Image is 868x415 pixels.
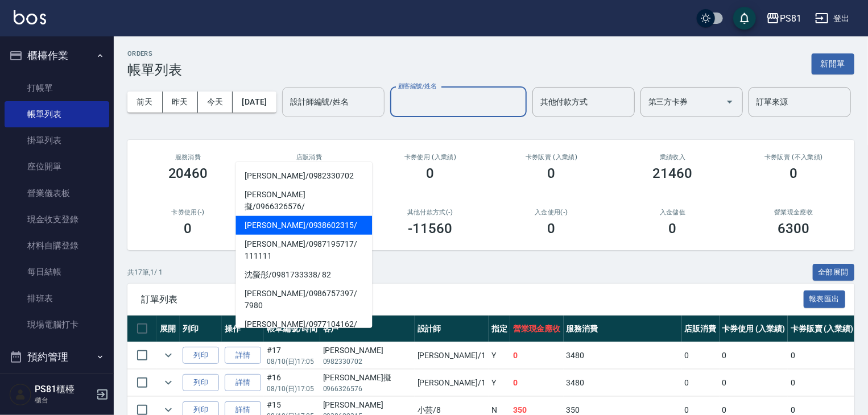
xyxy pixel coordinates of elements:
[5,101,109,127] a: 帳單列表
[323,345,412,356] div: [PERSON_NAME]
[5,41,109,70] button: 櫃檯作業
[489,370,510,396] td: Y
[225,374,261,392] a: 詳情
[811,8,854,29] button: 登出
[510,342,564,369] td: 0
[323,399,412,411] div: [PERSON_NAME]
[489,342,510,369] td: Y
[510,316,564,342] th: 營業現金應收
[323,356,412,367] p: 0982330702
[548,221,556,236] h3: 0
[812,53,854,74] button: 新開單
[183,374,219,392] button: 列印
[235,167,372,185] span: [PERSON_NAME] / 0982330702
[747,209,841,216] h2: 營業現金應收
[160,374,177,391] button: expand row
[682,370,720,396] td: 0
[198,92,233,113] button: 今天
[5,233,109,259] a: 材料自購登錄
[626,209,720,216] h2: 入金儲值
[127,62,182,78] h3: 帳單列表
[804,293,846,304] a: 報表匯出
[262,153,356,161] h2: 店販消費
[747,153,841,161] h2: 卡券販賣 (不入業績)
[505,209,598,216] h2: 入金使用(-)
[160,347,177,364] button: expand row
[762,7,806,30] button: PS81
[141,153,235,161] h3: 服務消費
[415,370,489,396] td: [PERSON_NAME] /1
[682,342,720,369] td: 0
[235,185,372,216] span: [PERSON_NAME]擬 / 0966326576 /
[5,342,109,372] button: 預約管理
[720,342,788,369] td: 0
[505,153,598,161] h2: 卡券販賣 (入業績)
[721,93,739,111] button: Open
[427,165,435,181] h3: 0
[564,316,682,342] th: 服務消費
[788,370,857,396] td: 0
[5,180,109,206] a: 營業儀表板
[233,92,276,113] button: [DATE]
[720,370,788,396] td: 0
[163,92,198,113] button: 昨天
[180,316,222,342] th: 列印
[788,342,857,369] td: 0
[235,284,372,315] span: [PERSON_NAME] / 0986757397 / 7980
[157,316,180,342] th: 展開
[383,153,477,161] h2: 卡券使用 (入業績)
[489,316,510,342] th: 指定
[415,342,489,369] td: [PERSON_NAME] /1
[813,264,855,281] button: 全部展開
[383,209,477,216] h2: 其他付款方式(-)
[653,165,693,181] h3: 21460
[225,347,261,364] a: 詳情
[323,372,412,384] div: [PERSON_NAME]擬
[141,294,804,305] span: 訂單列表
[780,11,801,26] div: PS81
[267,384,317,394] p: 08/10 (日) 17:05
[222,316,264,342] th: 操作
[235,216,372,235] span: [PERSON_NAME] / 0938602315 /
[510,370,564,396] td: 0
[127,92,163,113] button: 前天
[5,127,109,153] a: 掛單列表
[720,316,788,342] th: 卡券使用 (入業績)
[408,221,453,236] h3: -11560
[14,10,46,24] img: Logo
[733,7,756,30] button: save
[35,395,93,405] p: 櫃台
[35,384,93,395] h5: PS81櫃檯
[5,372,109,401] button: 報表及分析
[778,221,810,236] h3: 6300
[323,384,412,394] p: 0966326576
[184,221,192,236] h3: 0
[9,383,32,406] img: Person
[812,58,854,69] a: 新開單
[415,316,489,342] th: 設計師
[5,285,109,312] a: 排班表
[320,316,415,342] th: 客戶
[5,153,109,180] a: 座位開單
[564,370,682,396] td: 3480
[669,221,677,236] h3: 0
[168,165,208,181] h3: 20460
[264,370,320,396] td: #16
[235,315,372,346] span: [PERSON_NAME] / 0977104162 / 647
[267,356,317,367] p: 08/10 (日) 17:05
[548,165,556,181] h3: 0
[127,50,182,57] h2: ORDERS
[564,342,682,369] td: 3480
[5,206,109,233] a: 現金收支登錄
[790,165,798,181] h3: 0
[235,265,372,284] span: 沈螢彤 / 0981733338 / 82
[398,82,436,90] label: 顧客編號/姓名
[264,316,320,342] th: 帳單編號/時間
[682,316,720,342] th: 店販消費
[235,235,372,265] span: [PERSON_NAME] / 0987195717 / 111111
[626,153,720,161] h2: 業績收入
[127,267,163,277] p: 共 17 筆, 1 / 1
[5,259,109,285] a: 每日結帳
[788,316,857,342] th: 卡券販賣 (入業績)
[264,342,320,369] td: #17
